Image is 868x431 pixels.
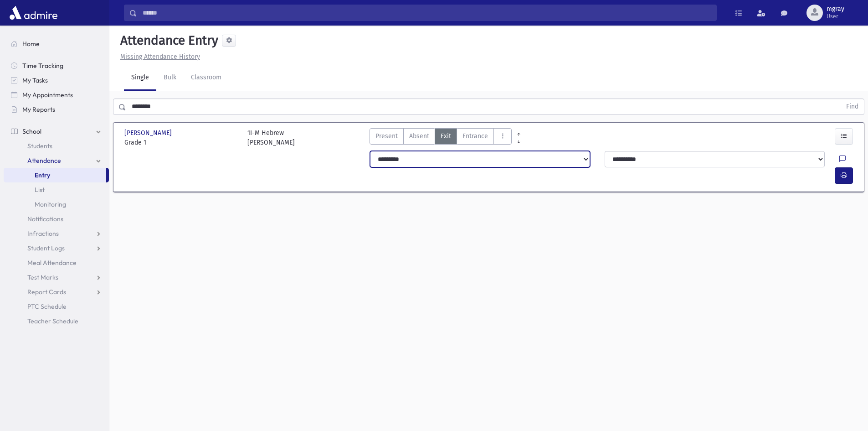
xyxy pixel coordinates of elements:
span: Present [375,131,398,141]
a: Time Tracking [4,58,109,73]
a: Notifications [4,212,109,226]
span: Student Logs [27,244,65,252]
div: 1I-M Hebrew [PERSON_NAME] [247,128,295,147]
a: Single [124,65,156,91]
a: Attendance [4,153,109,168]
span: Monitoring [35,200,66,208]
a: Infractions [4,226,109,241]
span: School [22,127,41,135]
span: [PERSON_NAME] [124,128,174,138]
a: My Tasks [4,73,109,88]
span: Grade 1 [124,138,238,147]
span: Attendance [27,156,61,165]
span: Report Cards [27,288,66,296]
a: Classroom [184,65,229,91]
span: Meal Attendance [27,259,77,267]
a: My Appointments [4,88,109,102]
span: My Appointments [22,91,73,99]
span: Test Marks [27,273,58,281]
span: PTC Schedule [27,302,67,311]
span: Students [27,142,52,150]
span: My Tasks [22,76,48,84]
a: My Reports [4,102,109,117]
span: Time Tracking [22,62,63,70]
span: Infractions [27,229,59,238]
a: Test Marks [4,270,109,285]
a: School [4,124,109,139]
span: Absent [409,131,429,141]
div: AttTypes [370,128,512,147]
a: PTC Schedule [4,299,109,314]
span: Entry [35,171,50,179]
span: Notifications [27,215,63,223]
span: Exit [441,131,451,141]
a: Students [4,139,109,153]
a: Entry [4,168,106,182]
span: User [827,13,844,20]
span: Home [22,40,40,48]
u: Missing Attendance History [120,53,200,61]
a: Bulk [156,65,184,91]
a: Missing Attendance History [117,53,200,61]
a: Home [4,36,109,51]
a: Report Cards [4,285,109,299]
span: Teacher Schedule [27,317,78,325]
a: Teacher Schedule [4,314,109,328]
span: Entrance [462,131,488,141]
span: mgray [827,5,844,13]
img: AdmirePro [7,4,60,22]
span: My Reports [22,105,55,114]
input: Search [137,5,716,21]
span: List [35,186,45,194]
button: Find [841,99,864,114]
a: Monitoring [4,197,109,212]
a: List [4,182,109,197]
a: Meal Attendance [4,255,109,270]
a: Student Logs [4,241,109,255]
h5: Attendance Entry [117,33,218,48]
